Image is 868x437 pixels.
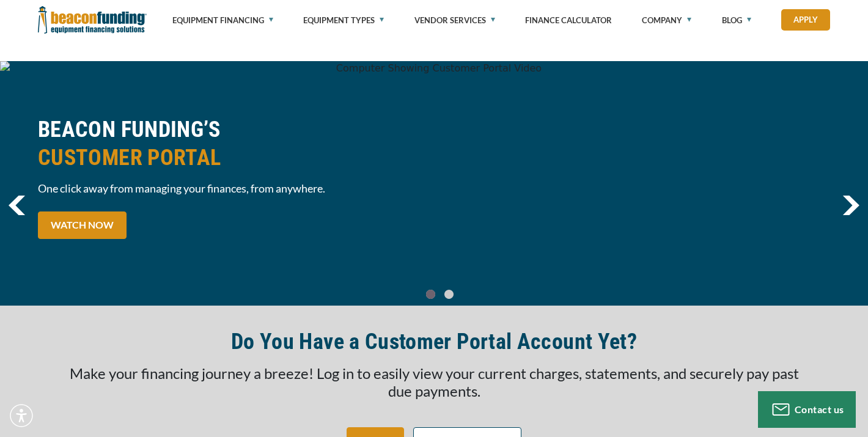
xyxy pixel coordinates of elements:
button: Contact us [758,391,856,428]
span: Make your financing journey a breeze! Log in to easily view your current charges, statements, and... [70,364,799,400]
a: Go To Slide 0 [423,289,438,299]
span: One click away from managing your finances, from anywhere. [38,181,427,196]
a: WATCH NOW [38,211,127,239]
a: Apply [781,9,830,31]
img: Right Navigator [842,196,859,215]
a: next [842,196,859,215]
span: CUSTOMER PORTAL [38,144,427,172]
img: Left Navigator [9,196,25,215]
span: Contact us [795,403,844,415]
h2: BEACON FUNDING’S [38,116,427,172]
h2: Do You Have a Customer Portal Account Yet? [231,328,637,356]
a: previous [9,196,25,215]
a: Go To Slide 1 [441,289,456,299]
